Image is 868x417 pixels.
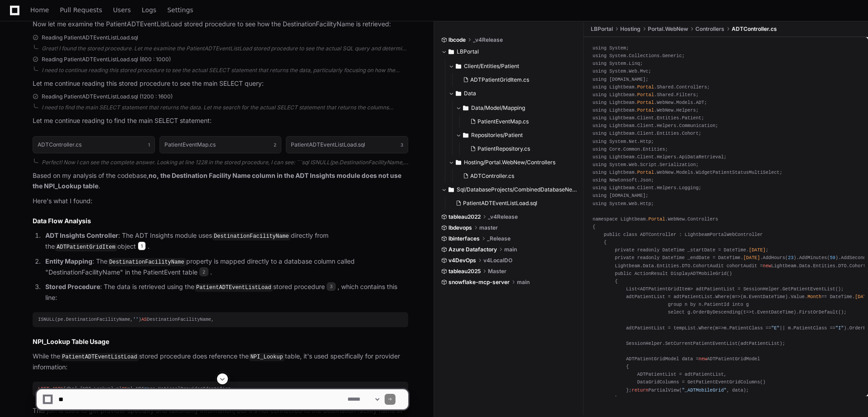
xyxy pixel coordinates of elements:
[33,171,408,191] p: Based on my analysis of the codebase, .
[38,316,403,324] div: ISNULL(pe.DestinationFacilityName, ) DestinationFacilityName,
[60,7,102,13] span: Pull Requests
[483,257,512,264] span: v4LocalDO
[45,257,92,265] strong: Entity Mapping
[448,257,476,264] span: v4DevOps
[138,241,146,250] span: 1
[479,224,498,231] span: master
[463,130,468,141] svg: Directory
[327,282,336,291] span: 3
[113,7,131,13] span: Users
[141,317,147,322] span: AS
[470,76,529,83] span: ADTPatientGridItem.cs
[448,235,480,242] span: lbinterfaces
[743,309,746,315] span: t
[291,142,365,147] h1: PatientADTEventListLoad.sql
[749,247,766,253] span: [DATE]
[448,246,497,253] span: Azure Datafactory
[55,243,117,251] code: ADTPatientGridItem
[591,25,613,33] span: LBPortal
[38,142,82,147] h1: ADTController.cs
[763,263,771,269] span: new
[164,142,216,147] h1: PatientEventMap.cs
[448,46,454,57] svg: Directory
[456,157,461,168] svg: Directory
[448,86,577,101] button: Data
[637,170,654,175] span: Portal
[448,268,481,275] span: tableau2025
[33,172,401,190] strong: no, the Destination Facility Name column in the ADT Insights module does not use the NPI_Lookup t...
[732,294,735,299] span: m
[45,282,408,303] p: : The data is retrieved using the stored procedure , which contains this line:
[456,61,461,72] svg: Directory
[448,155,577,170] button: Hosting/Portal.WebNew/Controllers
[159,136,282,153] button: PatientEventMap.cs2
[488,213,518,221] span: _v4Release
[457,48,479,55] span: LBPortal
[470,172,514,180] span: ADTController.cs
[456,88,461,99] svg: Directory
[167,7,193,13] span: Settings
[45,256,408,277] p: : The property is mapped directly to a database column called "DestinationFacilityName" in the Pa...
[212,232,291,240] code: DestinationFacilityName
[807,294,821,299] span: Month
[42,93,173,100] span: Reading PatientADTEventListLoad.sql (1200 : 1600)
[249,353,285,361] code: NPI_Lookup
[33,337,408,346] h2: NPI_Lookup Table Usage
[33,196,408,206] p: Here's what I found:
[487,235,511,242] span: _Release
[477,118,529,125] span: PatientEventMap.cs
[60,353,139,361] code: PatientADTEventListLoad
[648,216,665,222] span: Portal
[732,25,777,33] span: ADTController.cs
[448,224,472,231] span: lbdevops
[42,45,408,52] div: Great! I found the stored procedure. Let me examine the PatientADTEventListLoad stored procedure ...
[637,100,654,105] span: Portal
[471,132,523,139] span: Repositories/Patient
[45,231,118,239] strong: ADT Insights Controller
[45,283,100,290] strong: Stored Procedure
[400,141,403,148] span: 3
[695,25,724,33] span: Controllers
[133,317,138,322] span: ''
[488,268,506,275] span: Master
[464,159,555,166] span: Hosting/Portal.WebNew/Controllers
[33,116,408,126] p: Let me continue reading to find the main SELECT statement:
[517,279,530,286] span: main
[467,115,571,128] button: PatientEventMap.cs
[477,145,530,152] span: PatientRepository.cs
[448,184,454,195] svg: Directory
[835,325,844,331] span: "I"
[743,255,760,260] span: [DATE]
[42,56,171,63] span: Reading PatientADTEventListLoad.sql (600 : 1000)
[42,67,408,74] div: I need to continue reading this stored procedure to see the actual SELECT statement that returns ...
[45,231,408,252] p: : The ADT Insights module uses directly from the object .
[33,19,408,29] p: Now let me examine the PatientADTEventListLoad stored procedure to see how the DestinationFacilit...
[715,325,724,331] span: =>
[448,279,510,286] span: snowflake-mcp-server
[463,103,468,113] svg: Directory
[648,25,688,33] span: Portal.WebNew
[699,356,707,362] span: new
[30,7,49,13] span: Home
[464,63,519,70] span: Client/Entities/Patient
[456,128,577,142] button: Repositories/Patient
[448,213,481,221] span: tableau2022
[459,170,571,182] button: ADTController.cs
[471,104,525,112] span: Data/Model/Mapping
[464,90,476,97] span: Data
[286,136,408,153] button: PatientADTEventListLoad.sql3
[448,36,466,44] span: lbcode
[459,74,571,86] button: ADTPatientGridItem.cs
[42,159,408,166] div: Perfect! Now I can see the complete answer. Looking at line 1228 in the stored procedure, I can s...
[42,104,408,111] div: I need to find the main SELECT statement that returns the data. Let me search for the actual SELE...
[771,325,779,331] span: "E"
[457,186,577,193] span: Sql/DatabaseProjects/CombinedDatabaseNew/transactional/dbo/Stored Procedures
[199,267,208,276] span: 2
[732,294,741,299] span: =>
[788,255,793,260] span: 23
[715,325,718,331] span: m
[452,197,571,210] button: PatientADTEventListLoad.sql
[33,216,408,226] h2: Data Flow Analysis
[148,141,150,148] span: 1
[42,34,138,41] span: Reading PatientADTEventListLoad.sql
